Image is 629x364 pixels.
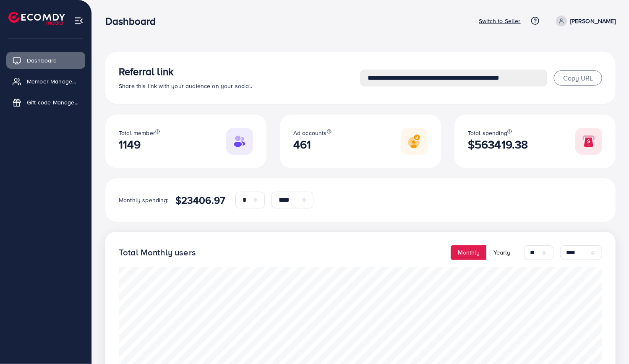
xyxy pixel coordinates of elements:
p: Switch to Seller [479,16,521,26]
h2: 1149 [119,138,160,151]
h4: Total Monthly users [119,247,196,258]
a: Dashboard [6,52,85,69]
p: Monthly spending: [119,195,169,205]
h2: 461 [293,138,331,151]
span: Total member [119,129,155,137]
span: Gift code Management [27,98,79,107]
a: Member Management [6,73,85,90]
a: Gift code Management [6,94,85,111]
img: logo [8,12,65,25]
img: Responsive image [226,128,253,155]
span: Ad accounts [293,129,327,137]
img: Responsive image [575,128,602,155]
h4: $23406.97 [175,194,225,206]
span: Share this link with your audience on your social. [119,82,252,90]
button: Copy URL [554,70,602,86]
h3: Dashboard [105,15,162,27]
img: Responsive image [401,128,428,155]
img: menu [74,16,84,26]
iframe: Chat [593,326,623,358]
span: Dashboard [27,56,57,65]
a: [PERSON_NAME] [553,16,616,26]
h3: Referral link [119,65,360,78]
p: [PERSON_NAME] [570,16,616,26]
h2: $563419.38 [468,138,528,151]
span: Total spending [468,129,507,137]
button: Yearly [486,245,517,260]
span: Member Management [27,77,79,86]
button: Monthly [451,245,487,260]
span: Copy URL [563,73,593,83]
